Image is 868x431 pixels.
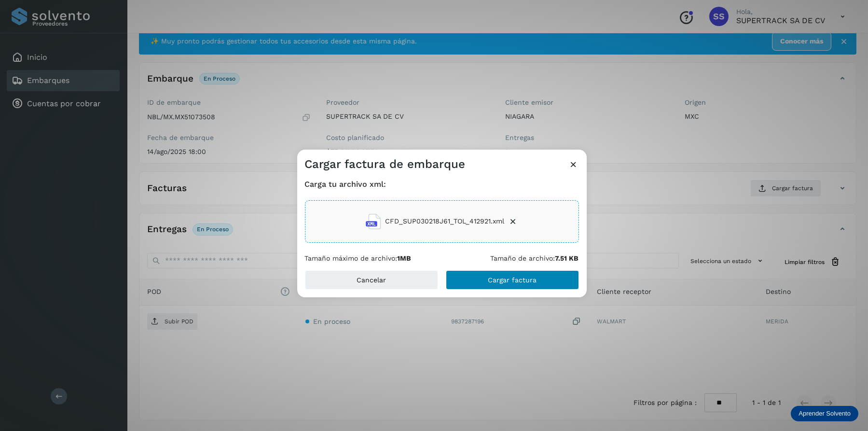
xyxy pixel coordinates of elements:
[357,277,386,283] span: Cancelar
[799,410,851,417] p: Aprender Solvento
[555,254,579,262] b: 7.51 KB
[491,254,579,263] p: Tamaño de archivo:
[305,157,466,171] h3: Cargar factura de embarque
[488,277,537,283] span: Cargar factura
[446,270,579,290] button: Cargar factura
[385,216,504,226] span: CFD_SUP030218J61_TOL_412921.xml
[791,406,858,421] div: Aprender Solvento
[305,254,412,263] p: Tamaño máximo de archivo:
[305,270,438,290] button: Cancelar
[305,180,579,189] h4: Carga tu archivo xml:
[398,254,412,262] b: 1MB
